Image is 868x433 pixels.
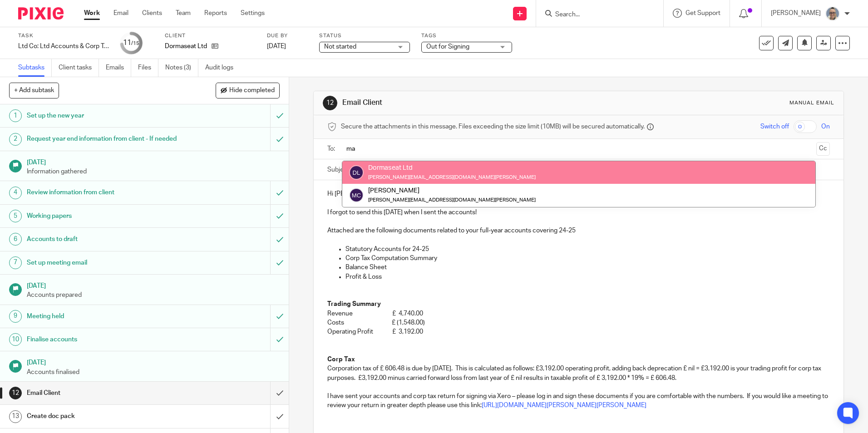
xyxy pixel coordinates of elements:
label: To: [327,144,337,153]
h1: [DATE] [27,356,280,367]
strong: Corp Tax [327,356,355,363]
p: Operating Profit £ 3,192.00 [327,327,829,336]
div: 11 [123,38,139,48]
a: [URL][DOMAIN_NAME][PERSON_NAME][PERSON_NAME] [482,402,646,408]
p: Corporation tax of £ 606.48 is due by [DATE]. This is calculated as follows: £3,192.00 operating ... [327,364,829,383]
span: [DATE] [267,43,286,49]
a: Client tasks [59,59,99,77]
p: Profit & Loss [345,272,829,281]
a: Email [113,9,128,18]
div: 7 [9,256,22,269]
label: Subject: [327,165,351,174]
p: Information gathered [27,167,280,176]
p: Accounts prepared [27,290,280,300]
h1: Review information from client [27,186,183,199]
p: Attached are the following documents related to your full-year accounts covering 24-25 [327,226,829,235]
input: Search [554,11,636,19]
div: Ltd Co: Ltd Accounts &amp; Corp Tax Return [18,42,109,51]
h1: Accounts to draft [27,232,183,246]
img: svg%3E [349,165,364,180]
span: Switch off [760,122,789,131]
span: Out for Signing [426,44,469,50]
p: Revenue £ 4,740.00 [327,309,829,318]
small: [PERSON_NAME][EMAIL_ADDRESS][DOMAIN_NAME][PERSON_NAME] [368,197,536,202]
span: Not started [324,44,356,50]
div: 12 [9,387,22,399]
h1: [DATE] [27,156,280,167]
p: Costs £ (1,548.00) [327,318,829,327]
span: Secure the attachments in this message. Files exceeding the size limit (10MB) will be secured aut... [341,122,645,131]
strong: Trading Summary [327,301,381,307]
div: 9 [9,310,22,323]
div: 1 [9,109,22,122]
p: Accounts finalised [27,368,280,377]
label: Status [319,32,410,39]
label: Task [18,32,109,39]
h1: Finalise accounts [27,333,183,346]
button: Hide completed [216,83,280,98]
div: Manual email [789,99,834,107]
h1: Create doc pack [27,409,183,423]
div: 5 [9,210,22,222]
span: Get Support [686,10,720,16]
div: Dormaseat Ltd [368,163,536,172]
a: Notes (3) [165,59,198,77]
div: [PERSON_NAME] [368,186,536,195]
p: Dormaseat Ltd [165,42,207,51]
a: Team [176,9,191,18]
a: Subtasks [18,59,52,77]
span: Hide completed [229,87,275,94]
button: + Add subtask [9,83,59,98]
div: 12 [323,96,337,110]
a: Work [84,9,100,18]
p: I have sent your accounts and corp tax return for signing via Xero – please log in and sign these... [327,392,829,410]
small: /15 [131,41,139,46]
img: svg%3E [349,188,364,202]
div: Ltd Co: Ltd Accounts & Corp Tax Return [18,42,109,51]
a: Emails [106,59,131,77]
h1: Email Client [342,98,598,108]
img: Website%20Headshot.png [825,6,840,21]
div: 2 [9,133,22,146]
div: 13 [9,410,22,423]
div: 4 [9,187,22,199]
div: 10 [9,333,22,346]
label: Due by [267,32,308,39]
p: Balance Sheet [345,263,829,272]
small: [PERSON_NAME][EMAIL_ADDRESS][DOMAIN_NAME][PERSON_NAME] [368,175,536,180]
a: Files [138,59,158,77]
a: Audit logs [205,59,240,77]
h1: Set up the new year [27,109,183,123]
a: Reports [204,9,227,18]
img: Pixie [18,7,64,20]
p: I forgot to send this [DATE] when I sent the accounts! [327,208,829,217]
div: 6 [9,233,22,246]
h1: Meeting held [27,310,183,323]
h1: Set up meeting email [27,256,183,270]
p: Hi [PERSON_NAME] [327,189,829,198]
span: On [821,122,830,131]
h1: [DATE] [27,279,280,290]
a: Clients [142,9,162,18]
h1: Request year end information from client - If needed [27,132,183,146]
label: Tags [421,32,512,39]
label: Client [165,32,256,39]
a: Settings [241,9,265,18]
h1: Working papers [27,209,183,223]
p: [PERSON_NAME] [771,9,821,18]
h1: Email Client [27,386,183,400]
p: Corp Tax Computation Summary [345,254,829,263]
button: Cc [816,142,830,156]
p: Statutory Accounts for 24-25 [345,245,829,254]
